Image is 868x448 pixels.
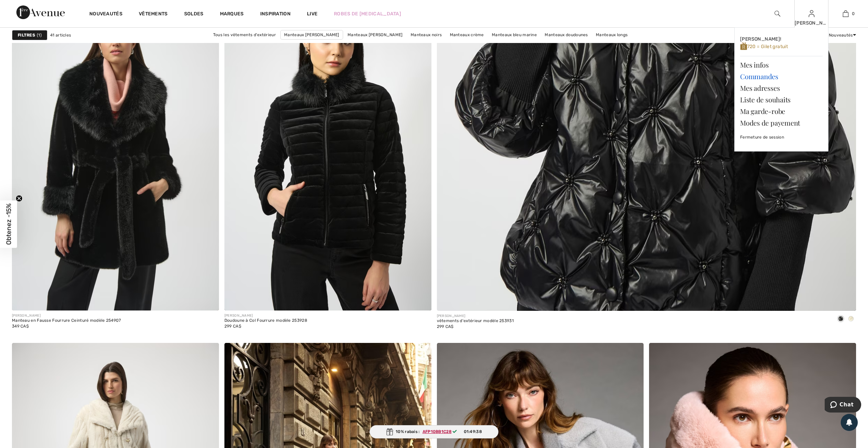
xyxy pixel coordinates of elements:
span: 299 CA$ [437,324,454,329]
span: 349 CA$ [12,324,29,329]
a: Marques [220,11,244,18]
img: Mes infos [809,10,814,18]
div: Black [836,314,846,325]
span: 0 [852,11,855,17]
div: Winter White [846,314,856,325]
span: 299 CA$ [224,324,241,329]
a: Mes infos [740,59,823,71]
a: Liste de souhaits [740,94,823,105]
span: Inspiration [260,11,291,18]
span: [PERSON_NAME]! [740,36,781,42]
span: 1 [37,32,42,38]
a: Manteaux bleu marine [488,30,540,39]
a: Manteaux crème [446,30,487,39]
a: Manteaux doudounes [541,30,591,39]
div: 10% rabais : [369,425,499,438]
iframe: Ouvre un widget dans lequel vous pouvez chatter avec l’un de nos agents [825,397,861,414]
a: [PERSON_NAME]! 720 = Gilet gratuit [740,33,823,53]
img: 1ère Avenue [16,5,65,19]
a: Manteaux longs [592,30,631,39]
div: Doudoune à Col Fourrure modèle 253928 [224,318,307,323]
span: Obtenez -15% [5,203,13,245]
a: Ma garde-robe [740,105,823,117]
a: 0 [829,10,862,18]
a: Manteaux [PERSON_NAME] [344,30,406,39]
a: Vêtements [139,11,168,18]
img: Mon panier [843,10,849,18]
strong: Filtres [18,32,35,38]
ins: AFP10BB1C28 [423,429,452,434]
div: Manteau en Fausse Fourrure Ceinturé modèle 254907 [12,318,121,323]
div: [PERSON_NAME] [12,313,121,318]
img: Gift.svg [386,428,393,435]
a: Manteaux noirs [407,30,445,39]
a: Tous les vêtements d'extérieur [210,30,279,39]
a: Manteaux [PERSON_NAME] [280,30,343,40]
div: [PERSON_NAME] [224,313,307,318]
a: Modes de payement [740,117,823,129]
a: Soldes [184,11,204,18]
div: [PERSON_NAME] [795,19,828,27]
img: recherche [775,10,780,18]
a: Commandes [740,71,823,82]
a: Mes adresses [740,82,823,94]
button: Close teaser [16,195,23,202]
span: 41 articles [50,32,71,38]
a: Se connecter [809,10,814,17]
a: Nouveautés [89,11,122,18]
a: Robes de [MEDICAL_DATA] [334,10,401,17]
div: vêtements d'extérieur modèle 253931 [437,319,514,323]
a: Fermeture de session [740,129,823,146]
span: 720 = Gilet gratuit [740,44,788,49]
a: Live [307,10,318,17]
div: [PERSON_NAME] [437,314,514,319]
img: loyalty_logo_r.svg [740,42,747,50]
span: 01:49:38 [464,429,482,435]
